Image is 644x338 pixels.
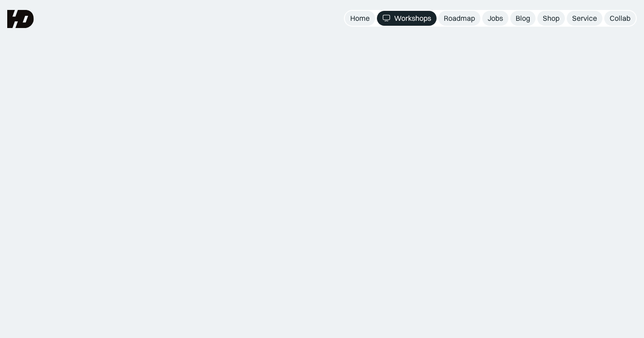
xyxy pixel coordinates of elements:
[488,14,503,23] div: Jobs
[604,11,636,26] a: Collab
[537,11,565,26] a: Shop
[610,14,630,23] div: Collab
[345,11,375,26] a: Home
[377,11,437,26] a: Workshops
[543,14,559,23] div: Shop
[350,14,370,23] div: Home
[482,11,508,26] a: Jobs
[394,14,431,23] div: Workshops
[444,14,475,23] div: Roadmap
[516,14,530,23] div: Blog
[567,11,602,26] a: Service
[572,14,597,23] div: Service
[438,11,480,26] a: Roadmap
[510,11,536,26] a: Blog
